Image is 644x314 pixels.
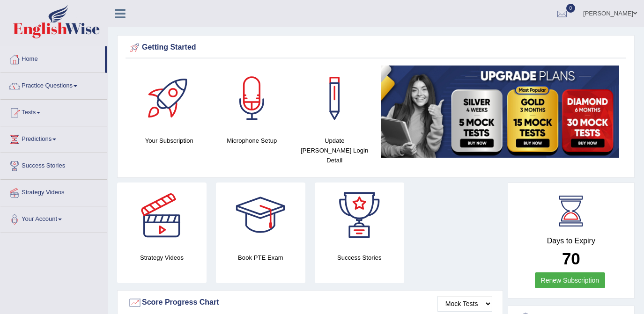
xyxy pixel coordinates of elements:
[315,253,404,263] h4: Success Stories
[0,126,107,150] a: Predictions
[0,206,107,230] a: Your Account
[128,41,624,55] div: Getting Started
[562,249,580,268] b: 70
[128,296,492,310] div: Score Progress Chart
[0,180,107,203] a: Strategy Videos
[0,73,107,96] a: Practice Questions
[0,46,105,70] a: Home
[518,237,624,245] h4: Days to Expiry
[117,253,207,263] h4: Strategy Videos
[133,136,206,146] h4: Your Subscription
[215,136,289,146] h4: Microphone Setup
[298,136,371,165] h4: Update [PERSON_NAME] Login Detail
[216,253,305,263] h4: Book PTE Exam
[566,4,576,13] span: 0
[0,153,107,176] a: Success Stories
[535,272,606,288] a: Renew Subscription
[381,66,620,158] img: small5.jpg
[0,100,107,123] a: Tests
